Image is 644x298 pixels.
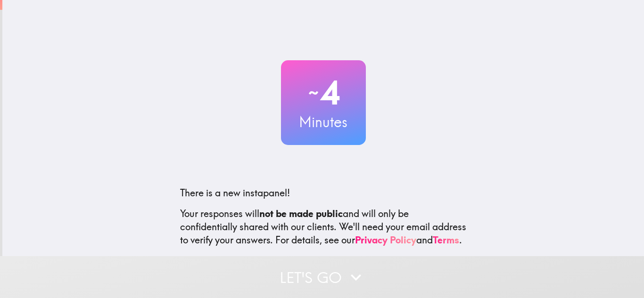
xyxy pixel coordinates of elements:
a: Terms [433,234,459,246]
span: ~ [307,79,320,107]
b: not be made public [259,208,343,219]
h2: 4 [281,73,366,112]
span: There is a new instapanel! [180,187,290,199]
a: Privacy Policy [355,234,416,246]
p: This invite is exclusively for you, please do not share it. Complete it soon because spots are li... [180,254,467,281]
h3: Minutes [281,112,366,132]
p: Your responses will and will only be confidentially shared with our clients. We'll need your emai... [180,207,467,247]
